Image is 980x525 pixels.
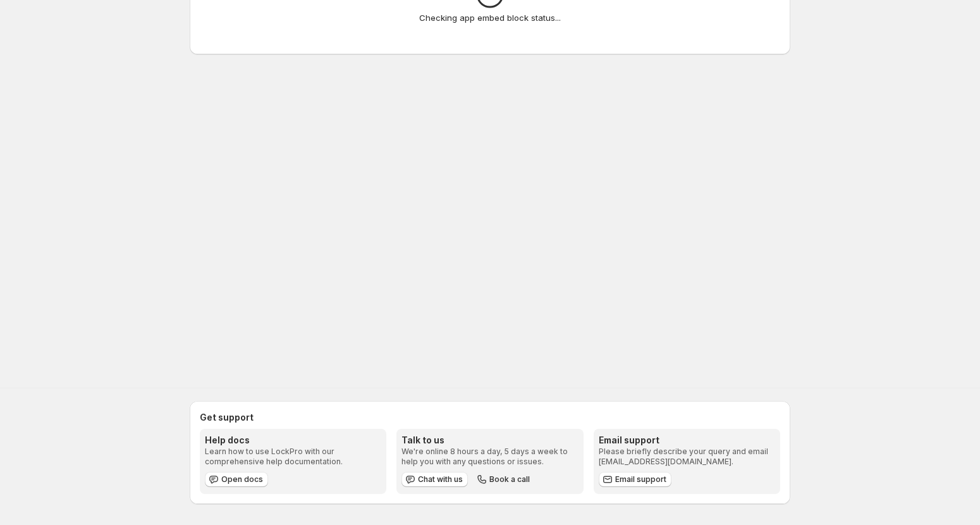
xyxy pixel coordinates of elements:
a: Email support [599,472,671,487]
a: Open docs [205,472,268,487]
p: Please briefly describe your query and email [EMAIL_ADDRESS][DOMAIN_NAME]. [599,447,775,467]
p: Learn how to use LockPro with our comprehensive help documentation. [205,447,381,467]
h2: Get support [200,411,780,424]
h3: Help docs [205,434,381,447]
button: Book a call [473,472,535,487]
button: Chat with us [401,472,468,487]
span: Book a call [489,474,530,485]
span: Open docs [221,474,263,485]
h3: Talk to us [401,434,578,447]
h3: Email support [599,434,775,447]
span: Chat with us [418,474,463,485]
p: We're online 8 hours a day, 5 days a week to help you with any questions or issues. [401,447,578,467]
p: Checking app embed block status... [220,11,760,24]
span: Email support [615,474,666,485]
